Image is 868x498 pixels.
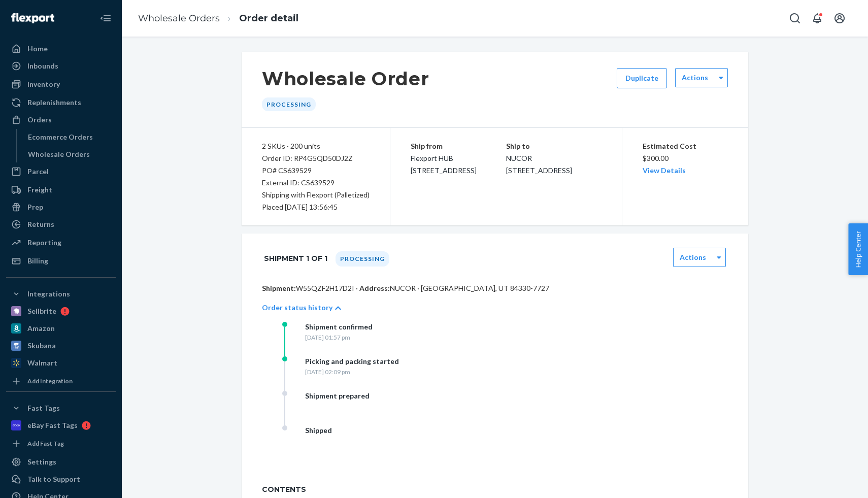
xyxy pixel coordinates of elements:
a: Settings [6,454,116,470]
div: Fast Tags [27,403,60,413]
div: Placed [DATE] 13:56:45 [262,201,370,213]
a: Parcel [6,163,116,180]
div: Shipment prepared [305,391,370,401]
span: Address: [359,284,390,292]
button: Duplicate [617,68,667,88]
div: Add Fast Tag [27,439,64,448]
div: Shipment confirmed [305,322,373,332]
label: Actions [680,252,706,262]
a: Ecommerce Orders [23,129,116,145]
span: Flexport HUB [STREET_ADDRESS] [411,154,477,175]
div: Freight [27,185,52,195]
iframe: Opens a widget where you can chat to one of our agents [802,468,858,493]
a: Amazon [6,320,116,337]
p: Shipping with Flexport (Palletized) [262,189,370,201]
a: Inbounds [6,58,116,74]
ol: breadcrumbs [130,4,307,34]
div: PO# CS639529 [262,164,370,177]
div: Picking and packing started [305,356,399,367]
div: [DATE] 01:57 pm [305,333,373,342]
p: Ship to [506,140,602,152]
p: Estimated Cost [643,140,728,152]
div: Inventory [27,79,60,89]
a: Wholesale Orders [138,13,220,24]
div: Orders [27,115,52,125]
a: Add Integration [6,375,116,387]
div: Wholesale Orders [28,149,90,159]
div: Amazon [27,323,55,334]
a: eBay Fast Tags [6,417,116,434]
a: Walmart [6,355,116,371]
a: View Details [643,166,686,175]
a: Orders [6,112,116,128]
div: Billing [27,256,48,266]
div: Talk to Support [27,474,80,484]
a: Add Fast Tag [6,438,116,450]
button: Close Navigation [95,8,116,28]
label: Actions [682,73,708,83]
a: Inventory [6,76,116,92]
div: Prep [27,202,43,212]
div: Add Integration [27,377,73,385]
button: Open account menu [829,8,850,28]
button: Talk to Support [6,471,116,487]
div: Walmart [27,358,57,368]
button: Open Search Box [785,8,805,28]
div: 2 SKUs · 200 units [262,140,370,152]
a: Wholesale Orders [23,146,116,162]
div: Ecommerce Orders [28,132,93,142]
button: Fast Tags [6,400,116,416]
a: Sellbrite [6,303,116,319]
button: Open notifications [807,8,827,28]
h1: Shipment 1 of 1 [264,248,327,269]
div: Shipped [305,425,332,436]
a: Returns [6,216,116,233]
button: Help Center [848,223,868,275]
div: Integrations [27,289,70,299]
div: External ID: CS639529 [262,177,370,189]
button: Integrations [6,286,116,302]
img: Flexport logo [11,13,54,23]
div: $300.00 [643,140,728,177]
div: Replenishments [27,97,81,108]
a: Home [6,41,116,57]
div: Home [27,44,48,54]
span: CONTENTS [262,484,728,494]
a: Billing [6,253,116,269]
span: NUCOR [STREET_ADDRESS] [506,154,572,175]
a: Freight [6,182,116,198]
a: Skubana [6,338,116,354]
div: Reporting [27,238,61,248]
a: Replenishments [6,94,116,111]
div: [DATE] 02:09 pm [305,368,399,376]
h1: Wholesale Order [262,68,429,89]
span: Shipment: [262,284,296,292]
div: eBay Fast Tags [27,420,78,430]
div: Sellbrite [27,306,56,316]
div: Settings [27,457,56,467]
div: Processing [336,251,389,267]
div: Parcel [27,167,49,177]
div: Order ID: RP4G5QD50DJ2Z [262,152,370,164]
a: Prep [6,199,116,215]
p: W55QZF2H17D2I · NUCOR · [GEOGRAPHIC_DATA], UT 84330-7727 [262,283,728,293]
div: Returns [27,219,54,229]
p: Order status history [262,303,332,313]
div: Inbounds [27,61,58,71]
div: Skubana [27,341,56,351]
p: Ship from [411,140,506,152]
div: Processing [262,97,316,111]
a: Order detail [239,13,298,24]
a: Reporting [6,235,116,251]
